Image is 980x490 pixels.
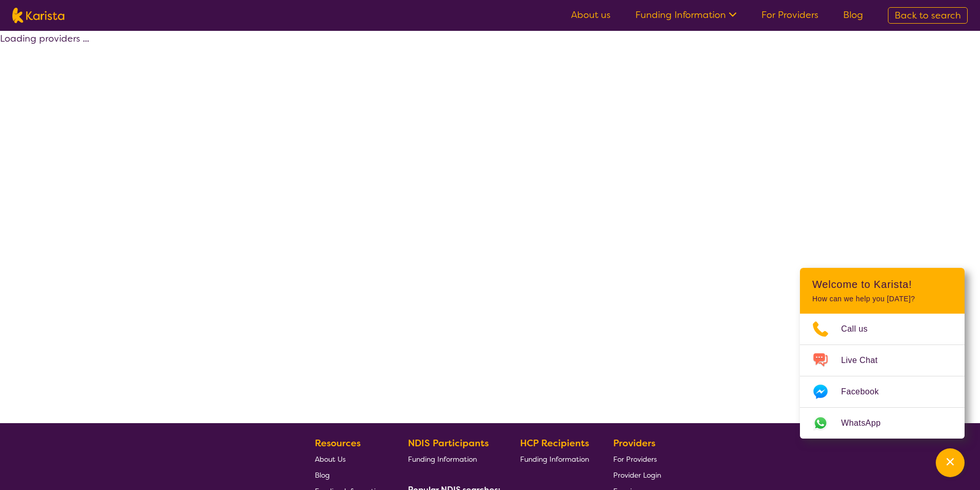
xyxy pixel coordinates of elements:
[888,7,968,24] a: Back to search
[315,467,384,483] a: Blog
[520,455,589,464] span: Funding Information
[812,278,952,291] h2: Welcome to Karista!
[520,451,589,467] a: Funding Information
[613,437,655,449] b: Providers
[841,415,893,431] span: WhatsApp
[408,455,477,464] span: Funding Information
[800,268,965,439] div: Channel Menu
[800,408,965,439] a: Web link opens in a new tab.
[12,8,64,23] img: Karista logo
[315,455,346,464] span: About Us
[613,470,661,480] span: Provider Login
[635,9,737,21] a: Funding Information
[812,295,952,303] p: How can we help you [DATE]?
[315,470,330,480] span: Blog
[613,467,661,483] a: Provider Login
[315,437,361,449] b: Resources
[520,437,589,449] b: HCP Recipients
[841,353,890,368] span: Live Chat
[841,321,880,337] span: Call us
[408,451,496,467] a: Funding Information
[571,9,611,21] a: About us
[761,9,818,21] a: For Providers
[613,455,657,464] span: For Providers
[315,451,384,467] a: About Us
[936,448,965,477] button: Channel Menu
[613,451,661,467] a: For Providers
[800,314,965,439] ul: Choose channel
[841,384,891,400] span: Facebook
[895,9,961,22] span: Back to search
[408,437,489,449] b: NDIS Participants
[843,9,863,21] a: Blog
